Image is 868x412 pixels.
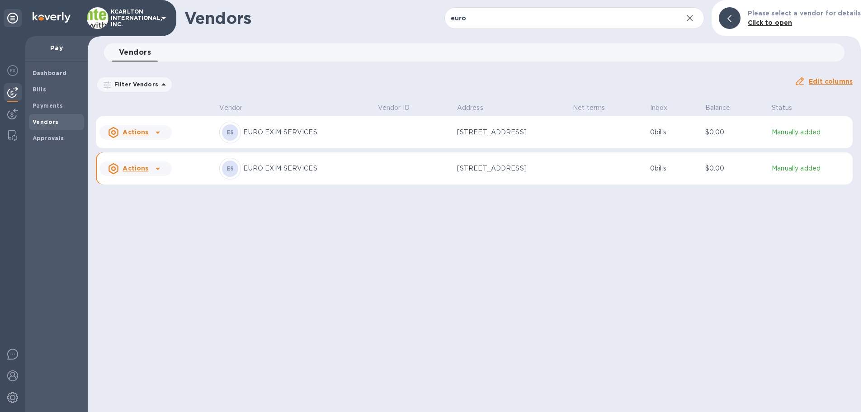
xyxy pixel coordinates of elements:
b: Payments [33,102,63,109]
h1: Vendors [184,9,444,28]
p: Pay [33,43,80,52]
p: [STREET_ADDRESS] [457,164,547,173]
p: [STREET_ADDRESS] [457,128,547,137]
p: Vendor [219,103,242,113]
span: Net terms [573,103,617,113]
p: $0.00 [705,164,765,173]
u: Actions [123,165,148,172]
p: 0 bills [650,164,698,173]
p: 0 bills [650,128,698,137]
div: Unpin categories [4,9,22,27]
p: KCARLTON INTERNATIONAL, INC. [111,9,156,28]
b: Dashboard [33,70,67,76]
b: Please select a vendor for details [748,9,861,17]
img: Foreign exchange [7,65,18,76]
p: Vendor ID [378,103,410,113]
p: EURO EXIM SERVICES [243,164,370,173]
img: Logo [33,12,71,23]
span: Address [457,103,495,113]
b: Vendors [33,118,59,125]
p: Address [457,103,483,113]
span: Balance [705,103,742,113]
span: Inbox [650,103,679,113]
b: Bills [33,86,46,93]
p: Filter Vendors [111,81,158,88]
p: EURO EXIM SERVICES [243,128,370,137]
p: Manually added [772,164,849,173]
p: Status [772,103,792,113]
b: Click to open [748,19,793,26]
u: Edit columns [809,78,853,85]
u: Actions [123,128,148,136]
span: Vendors [119,46,151,59]
b: ES [226,129,234,136]
b: ES [226,165,234,172]
span: Vendor ID [378,103,421,113]
p: Balance [705,103,731,113]
p: $0.00 [705,128,765,137]
b: Approvals [33,135,64,142]
p: Net terms [573,103,605,113]
span: Vendor [219,103,254,113]
p: Inbox [650,103,668,113]
p: Manually added [772,128,849,137]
